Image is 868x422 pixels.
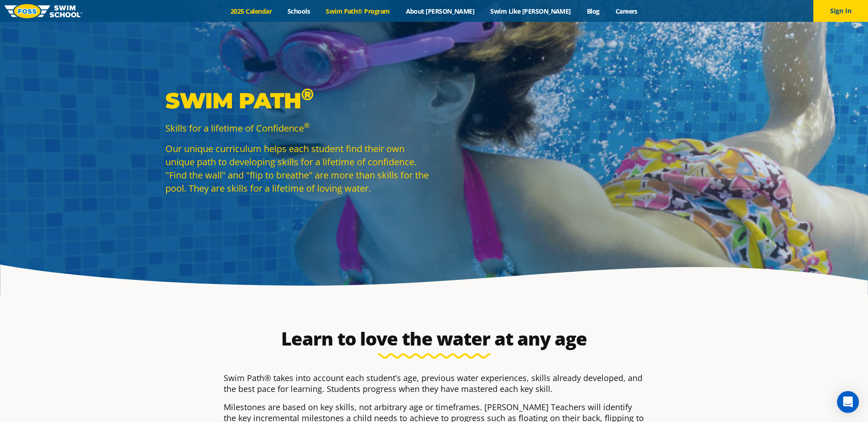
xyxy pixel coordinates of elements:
img: FOSS Swim School Logo [5,4,82,18]
sup: ® [304,121,309,130]
a: Careers [607,7,645,15]
p: Skills for a lifetime of Confidence [165,122,430,135]
a: Swim Like [PERSON_NAME] [483,7,579,15]
a: Schools [280,7,318,15]
p: Swim Path [165,87,430,114]
a: About [PERSON_NAME] [398,7,483,15]
sup: ® [301,84,313,104]
h2: Learn to love the water at any age [219,328,649,350]
p: Swim Path® takes into account each student’s age, previous water experiences, skills already deve... [224,372,645,394]
a: Swim Path® Program [318,7,398,15]
a: 2025 Calendar [223,7,280,15]
a: Blog [579,7,607,15]
p: Our unique curriculum helps each student find their own unique path to developing skills for a li... [165,142,430,195]
div: Open Intercom Messenger [837,391,859,413]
